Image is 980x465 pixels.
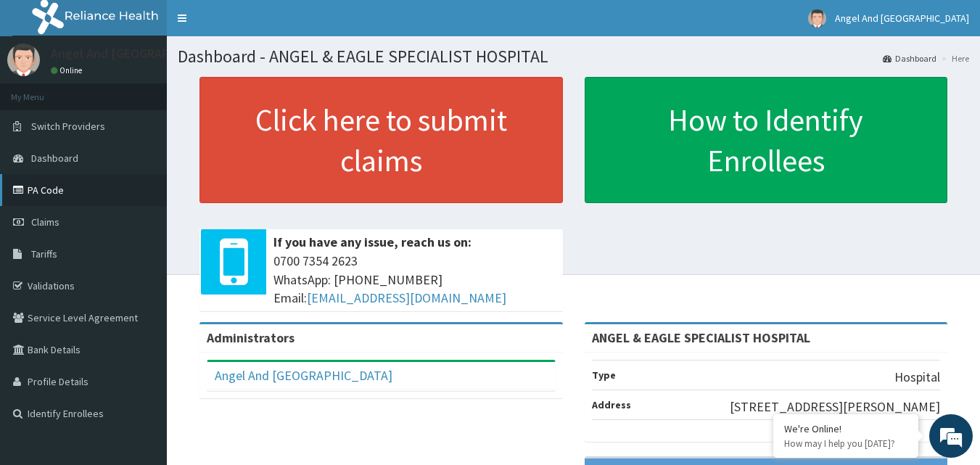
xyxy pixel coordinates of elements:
a: Click here to submit claims [199,77,563,203]
li: Here [938,52,969,65]
h1: Dashboard - ANGEL & EAGLE SPECIALIST HOSPITAL [178,47,969,66]
span: 0700 7354 2623 WhatsApp: [PHONE_NUMBER] Email: [273,252,556,308]
p: Angel And [GEOGRAPHIC_DATA] [51,47,231,60]
span: Angel And [GEOGRAPHIC_DATA] [835,12,969,25]
strong: ANGEL & EAGLE SPECIALIST HOSPITAL [592,329,810,346]
span: Tariffs [31,247,57,260]
a: Online [51,65,86,75]
textarea: Type your message and hit 'Enter' [7,310,276,361]
div: Minimize live chat window [238,7,273,42]
p: [STREET_ADDRESS][PERSON_NAME] [730,398,940,416]
div: We're Online! [784,422,907,435]
span: Switch Providers [31,120,105,133]
img: User Image [808,9,826,28]
p: Hospital [894,368,940,387]
span: Claims [31,215,59,229]
p: How may I help you today? [784,437,907,450]
span: We're online! [84,140,200,287]
img: d_794563401_company_1708531726252_794563401 [27,73,59,109]
b: If you have any issue, reach us on: [273,234,472,250]
a: How to Identify Enrollees [585,77,948,203]
span: Dashboard [31,152,78,165]
a: Dashboard [883,52,936,65]
a: [EMAIL_ADDRESS][DOMAIN_NAME] [307,289,506,306]
a: Angel And [GEOGRAPHIC_DATA] [215,367,392,384]
img: User Image [7,44,40,76]
b: Administrators [207,329,295,346]
b: Type [592,369,616,382]
b: Address [592,398,631,411]
div: Chat with us now [75,81,244,100]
